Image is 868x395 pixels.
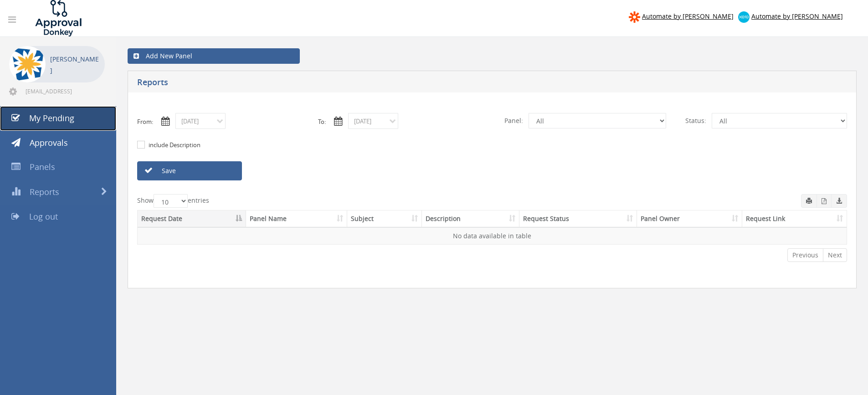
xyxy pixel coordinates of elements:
label: From: [137,118,153,126]
span: Reports [30,186,59,197]
span: [EMAIL_ADDRESS][DOMAIN_NAME] [26,87,103,95]
select: Showentries [154,194,188,208]
a: Add New Panel [128,48,300,64]
span: Approvals [30,137,68,148]
a: Save [137,161,242,180]
span: Status: [680,113,712,128]
a: Next [823,248,847,262]
td: No data available in table [138,227,847,244]
span: My Pending [29,113,74,123]
p: [PERSON_NAME] [50,53,100,76]
th: Request Date: activate to sort column descending [138,210,246,227]
span: Panel: [499,113,529,128]
img: zapier-logomark.png [629,11,640,23]
span: Log out [29,211,58,222]
span: Automate by [PERSON_NAME] [642,12,734,21]
th: Panel Owner: activate to sort column ascending [637,210,742,227]
th: Panel Name: activate to sort column ascending [246,210,347,227]
th: Request Link: activate to sort column ascending [742,210,847,227]
h5: Reports [137,78,636,89]
th: Description: activate to sort column ascending [422,210,519,227]
th: Subject: activate to sort column ascending [347,210,422,227]
img: xero-logo.png [738,11,750,23]
label: Show entries [137,194,209,208]
span: Panels [30,161,55,172]
span: Automate by [PERSON_NAME] [751,12,843,21]
label: include Description [146,141,200,150]
th: Request Status: activate to sort column ascending [519,210,637,227]
a: Previous [787,248,823,262]
label: To: [318,118,326,126]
